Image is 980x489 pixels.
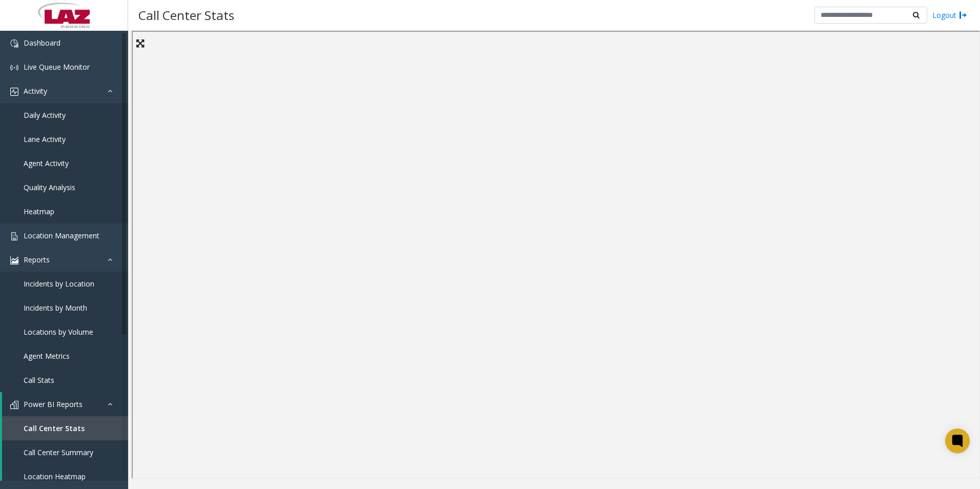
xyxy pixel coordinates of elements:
[24,375,54,385] span: Call Stats
[24,231,99,240] span: Location Management
[24,62,90,72] span: Live Queue Monitor
[133,3,239,28] h3: Call Center Stats
[24,134,66,144] span: Lane Activity
[24,327,93,337] span: Locations by Volume
[2,392,128,416] a: Power BI Reports
[10,256,18,264] img: 'icon'
[10,88,18,96] img: 'icon'
[10,39,18,48] img: 'icon'
[959,10,967,21] img: logout
[24,158,69,168] span: Agent Activity
[932,10,967,21] a: Logout
[10,64,18,72] img: 'icon'
[24,279,94,289] span: Incidents by Location
[24,182,75,192] span: Quality Analysis
[24,110,66,120] span: Daily Activity
[24,255,50,264] span: Reports
[24,207,54,216] span: Heatmap
[24,38,60,48] span: Dashboard
[10,232,18,240] img: 'icon'
[10,401,18,409] img: 'icon'
[24,472,86,481] span: Location Heatmap
[2,464,128,488] a: Location Heatmap
[2,416,128,440] a: Call Center Stats
[24,423,85,433] span: Call Center Stats
[2,440,128,464] a: Call Center Summary
[24,351,70,361] span: Agent Metrics
[24,86,47,96] span: Activity
[24,303,87,313] span: Incidents by Month
[24,399,83,409] span: Power BI Reports
[24,447,93,457] span: Call Center Summary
